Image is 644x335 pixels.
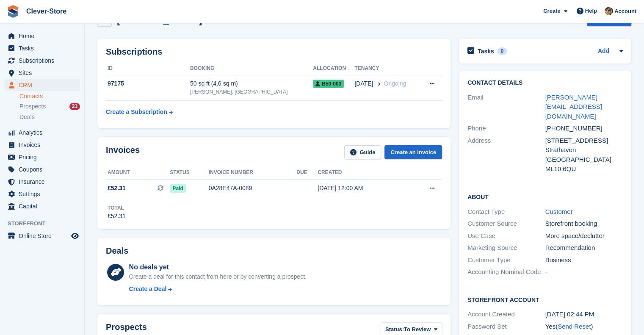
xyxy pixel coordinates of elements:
[313,62,354,75] th: Allocation
[129,262,307,272] div: No deals yet
[19,102,80,111] a: Prospects 21
[19,55,69,66] span: Subscriptions
[106,47,442,57] h2: Subscriptions
[498,47,507,55] div: 0
[4,42,80,54] a: menu
[190,88,313,96] div: [PERSON_NAME], [GEOGRAPHIC_DATA]
[467,207,545,217] div: Contact Type
[19,188,69,200] span: Settings
[19,176,69,188] span: Insurance
[19,139,69,151] span: Invoices
[545,243,623,253] div: Recommendation
[129,285,167,293] div: Create a Deal
[478,47,494,55] h2: Tasks
[129,285,307,293] a: Create a Deal
[467,219,545,229] div: Customer Source
[106,108,167,116] div: Create a Subscription
[467,310,545,319] div: Account Created
[318,166,407,180] th: Created
[385,325,404,334] span: Status:
[467,124,545,133] div: Phone
[545,145,623,155] div: Strathaven
[585,7,597,15] span: Help
[605,7,613,15] img: Andy Mackinnon
[19,67,69,79] span: Sites
[106,104,173,120] a: Create a Subscription
[614,7,636,16] span: Account
[19,163,69,175] span: Coupons
[19,102,46,111] span: Prospects
[467,136,545,174] div: Address
[467,192,623,201] h2: About
[384,145,442,159] a: Create an Invoice
[8,219,84,228] span: Storefront
[19,200,69,212] span: Capital
[467,322,545,332] div: Password Set
[4,127,80,138] a: menu
[467,243,545,253] div: Marketing Source
[19,30,69,42] span: Home
[467,255,545,265] div: Customer Type
[108,212,126,221] div: £52.31
[344,145,381,159] a: Guide
[543,7,560,15] span: Create
[4,151,80,163] a: menu
[467,231,545,241] div: Use Case
[354,79,373,88] span: [DATE]
[558,323,591,330] a: Send Reset
[4,188,80,200] a: menu
[384,80,406,87] span: Ongoing
[106,166,170,180] th: Amount
[4,139,80,151] a: menu
[318,184,407,193] div: [DATE] 12:00 AM
[467,295,623,304] h2: Storefront Account
[170,166,208,180] th: Status
[23,4,70,18] a: Clever-Store
[170,184,185,193] span: Paid
[4,30,80,42] a: menu
[545,310,623,319] div: [DATE] 02:44 PM
[4,55,80,66] a: menu
[545,136,623,146] div: [STREET_ADDRESS]
[467,267,545,277] div: Accounting Nominal Code
[545,267,623,277] div: -
[545,219,623,229] div: Storefront booking
[106,79,190,88] div: 97175
[404,325,431,334] span: To Review
[467,93,545,122] div: Email
[129,272,307,281] div: Create a deal for this contact from here or by converting a prospect.
[108,204,126,212] div: Total
[4,79,80,91] a: menu
[313,80,344,88] span: B50-003
[106,62,190,75] th: ID
[4,67,80,79] a: menu
[598,47,609,56] a: Add
[7,5,19,18] img: stora-icon-8386f47178a22dfd0bd8f6a31ec36ba5ce8667c1dd55bd0f319d3a0aa187defe.svg
[4,163,80,175] a: menu
[19,113,35,121] span: Deals
[209,184,297,193] div: 0A28E47A-0089
[209,166,297,180] th: Invoice number
[106,246,128,256] h2: Deals
[545,94,602,120] a: [PERSON_NAME][EMAIL_ADDRESS][DOMAIN_NAME]
[19,151,69,163] span: Pricing
[4,176,80,188] a: menu
[545,124,623,133] div: [PHONE_NUMBER]
[545,164,623,174] div: ML10 6QU
[19,230,69,242] span: Online Store
[545,155,623,165] div: [GEOGRAPHIC_DATA]
[19,79,69,91] span: CRM
[70,231,80,241] a: Preview store
[545,231,623,241] div: More space/declutter
[354,62,420,75] th: Tenancy
[69,103,80,110] div: 21
[106,145,140,159] h2: Invoices
[545,255,623,265] div: Business
[4,200,80,212] a: menu
[545,322,623,332] div: Yes
[190,62,313,75] th: Booking
[19,127,69,138] span: Analytics
[19,92,80,100] a: Contacts
[190,79,313,88] div: 50 sq ft (4.6 sq m)
[545,208,573,215] a: Customer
